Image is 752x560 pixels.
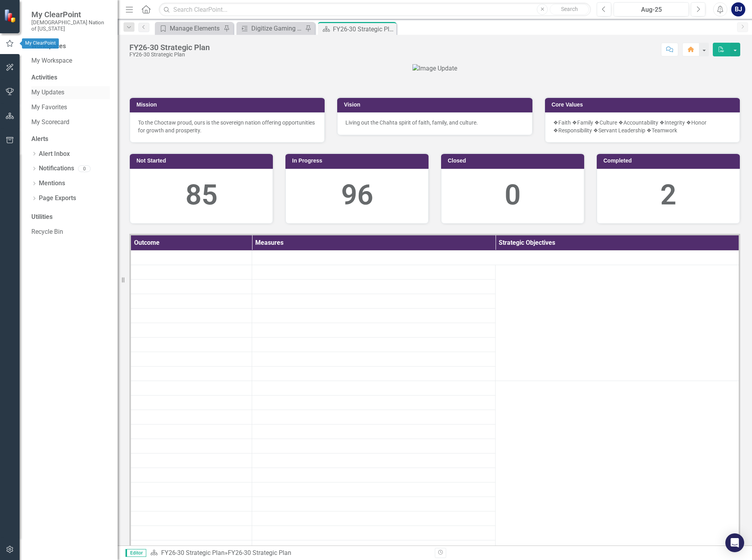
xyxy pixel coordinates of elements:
div: 0 [78,165,91,172]
a: FY26-30 Strategic Plan [161,549,225,556]
img: Image Update [412,64,457,73]
div: FY26-30 Strategic Plan [333,24,394,34]
div: 0 [449,175,576,215]
div: Open Intercom Messenger [725,533,744,552]
h3: Vision [344,102,528,108]
div: My ClearPoint [22,38,59,49]
a: Manage Elements [157,23,222,33]
a: Recycle Bin [31,228,110,237]
div: Utilities [31,213,110,222]
span: Search [561,6,578,12]
button: Search [550,4,589,15]
span: To the Choctaw proud, ours is the sovereign nation offering opportunities for growth and prosperity. [138,119,315,134]
a: My Scorecard [31,118,110,127]
div: 2 [605,175,732,215]
h3: Mission [136,102,321,108]
div: » [150,549,429,558]
input: Search ClearPoint... [159,3,591,16]
h3: Completed [603,158,736,164]
a: Mentions [39,179,65,188]
a: My Favorites [31,103,110,112]
div: Alerts [31,135,110,144]
small: [DEMOGRAPHIC_DATA] Nation of [US_STATE] [31,19,110,32]
h3: Not Started [136,158,269,164]
h3: Core Values [552,102,736,108]
div: Activities [31,73,110,82]
button: Aug-25 [614,2,689,16]
h3: Closed [448,158,580,164]
div: 96 [294,175,420,215]
a: My Updates [31,88,110,97]
div: FY26-30 Strategic Plan [228,549,291,556]
h3: In Progress [292,158,425,164]
span: Living out the Chahta spirit of faith, family, and culture. [345,119,478,126]
a: Alert Inbox [39,150,70,159]
div: FY26-30 Strategic Plan [129,43,210,52]
a: Page Exports [39,194,76,203]
img: ClearPoint Strategy [4,9,18,23]
span: My ClearPoint [31,10,110,19]
div: Aug-25 [616,5,686,14]
a: My Workspace [31,56,110,65]
div: 85 [138,175,265,215]
a: Digitize Gaming Forms [238,23,303,33]
a: Notifications [39,164,74,173]
div: Digitize Gaming Forms [251,23,303,33]
span: Editor [125,549,146,557]
button: BJ [731,2,745,16]
div: FY26-30 Strategic Plan [129,52,210,58]
div: Manage Elements [170,23,222,33]
p: ❖Faith ❖Family ❖Culture ❖Accountability ❖Integrity ❖Honor ❖Responsibility ❖Servant Leadership ❖Te... [553,119,732,134]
